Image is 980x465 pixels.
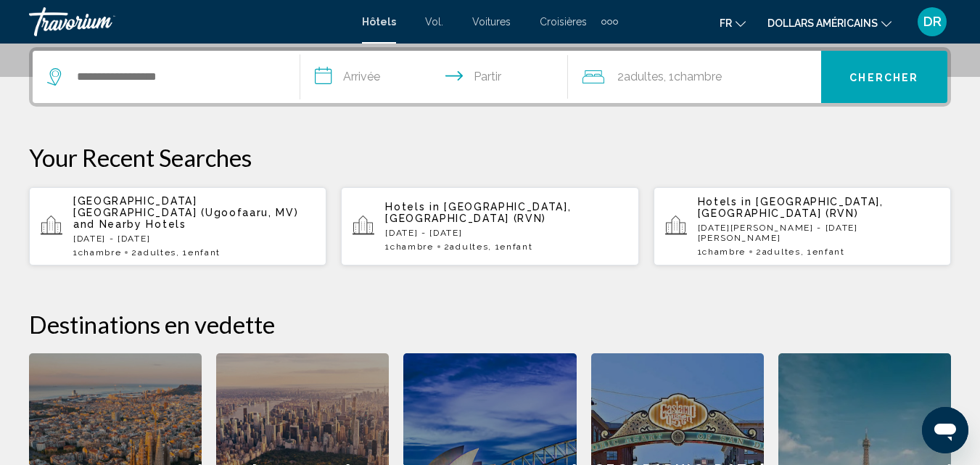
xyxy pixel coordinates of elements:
[188,247,221,258] span: Enfant
[425,16,443,28] a: Vol.
[29,7,347,36] a: Travorium
[29,143,951,172] p: Your Recent Searches
[801,247,845,257] span: , 1
[664,70,674,83] font: , 1
[762,247,801,257] span: Adultes
[540,16,587,28] a: Croisières
[300,51,568,103] button: Dates d'arrivée et de départ
[29,310,951,339] h2: Destinations en vedette
[720,17,732,29] font: fr
[922,407,968,453] iframe: Bouton de lancement de la fenêtre de messagerie
[385,201,571,224] span: [GEOGRAPHIC_DATA], [GEOGRAPHIC_DATA] (RVN)
[698,223,939,243] p: [DATE][PERSON_NAME] - [DATE][PERSON_NAME]
[131,247,176,258] span: 2
[500,242,532,252] span: Enfant
[568,51,821,103] button: Voyageurs : 2 adultes, 0 enfants
[385,228,627,238] p: [DATE] - [DATE]
[73,218,186,230] span: and Nearby Hotels
[617,70,624,83] font: 2
[767,12,892,33] button: Changer de devise
[698,196,884,219] span: [GEOGRAPHIC_DATA], [GEOGRAPHIC_DATA] (RVN)
[654,186,951,266] button: Hotels in [GEOGRAPHIC_DATA], [GEOGRAPHIC_DATA] (RVN)[DATE][PERSON_NAME] - [DATE][PERSON_NAME]1Cha...
[390,242,434,252] span: Chambre
[488,242,532,252] span: , 1
[601,10,618,33] button: Éléments de navigation supplémentaires
[767,17,878,29] font: dollars américains
[821,51,947,103] button: Chercher
[698,196,752,207] span: Hotels in
[385,201,440,213] span: Hotels in
[720,12,746,33] button: Changer de langue
[450,242,488,252] span: Adultes
[33,51,947,103] div: Widget de recherche
[341,186,638,266] button: Hotels in [GEOGRAPHIC_DATA], [GEOGRAPHIC_DATA] (RVN)[DATE] - [DATE]1Chambre2Adultes, 1Enfant
[812,247,845,257] span: Enfant
[385,242,433,252] span: 1
[756,247,800,257] span: 2
[702,247,746,257] span: Chambre
[849,72,918,83] font: Chercher
[913,7,951,37] button: Menu utilisateur
[624,70,664,83] font: adultes
[176,247,221,258] span: , 1
[73,234,315,244] p: [DATE] - [DATE]
[78,247,122,258] span: Chambre
[698,247,746,257] span: 1
[73,195,298,218] span: [GEOGRAPHIC_DATA] [GEOGRAPHIC_DATA] (Ugoofaaru, MV)
[73,247,121,258] span: 1
[444,242,488,252] span: 2
[472,16,511,28] a: Voitures
[138,247,176,258] span: Adultes
[29,186,326,266] button: [GEOGRAPHIC_DATA] [GEOGRAPHIC_DATA] (Ugoofaaru, MV) and Nearby Hotels[DATE] - [DATE]1Chambre2Adul...
[362,16,396,28] a: Hôtels
[923,14,942,29] font: DR
[674,70,722,83] font: Chambre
